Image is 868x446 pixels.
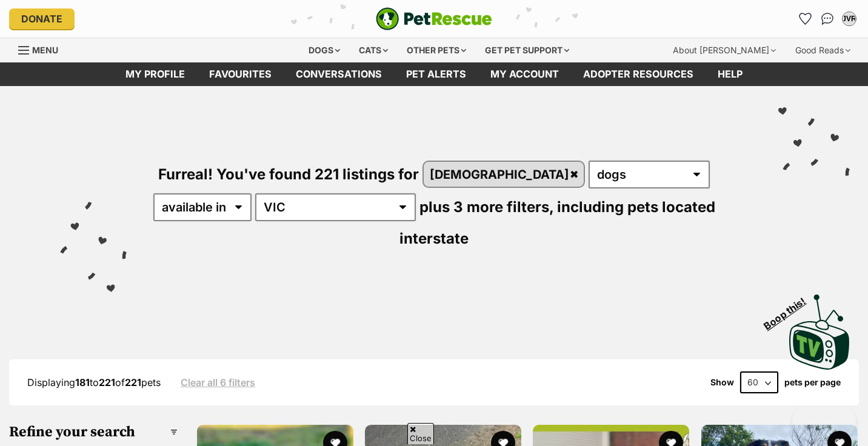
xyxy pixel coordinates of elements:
h3: Refine your search [9,424,178,441]
a: Donate [9,8,75,29]
a: My profile [113,62,197,86]
a: Conversations [818,9,837,28]
ul: Account quick links [796,9,859,28]
div: About [PERSON_NAME] [664,38,784,62]
strong: 221 [99,376,115,388]
div: Dogs [300,38,349,62]
div: Good Reads [787,38,859,62]
span: Furreal! You've found 221 listings for [158,165,419,183]
a: Menu [18,38,67,60]
span: Menu [32,45,58,55]
strong: 221 [125,376,141,388]
iframe: Help Scout Beacon - Open [792,404,856,440]
a: PetRescue [376,7,492,30]
button: My account [840,9,859,28]
div: Cats [350,38,396,62]
img: PetRescue TV logo [789,295,850,370]
a: Clear all 6 filters [181,377,255,388]
label: pets per page [784,378,841,387]
div: Other pets [398,38,475,62]
a: Adopter resources [571,62,706,86]
span: Displaying to of pets [27,376,161,388]
a: Help [706,62,755,86]
a: My account [478,62,571,86]
span: plus 3 more filters, [419,198,553,216]
a: Favourites [197,62,284,86]
span: Show [710,378,734,387]
strong: 181 [75,376,90,388]
a: conversations [284,62,394,86]
a: Boop this! [789,284,850,372]
a: [DEMOGRAPHIC_DATA] [424,162,584,187]
div: Get pet support [476,38,578,62]
div: JVR [843,13,855,25]
a: Pet alerts [394,62,478,86]
span: Boop this! [762,288,818,331]
img: chat-41dd97257d64d25036548639549fe6c8038ab92f7586957e7f3b1b290dea8141.svg [821,13,834,25]
span: including pets located interstate [399,198,715,247]
span: Close [407,423,434,444]
a: Favourites [796,9,815,28]
img: logo-e224e6f780fb5917bec1dbf3a21bbac754714ae5b6737aabdf751b685950b380.svg [376,7,492,30]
